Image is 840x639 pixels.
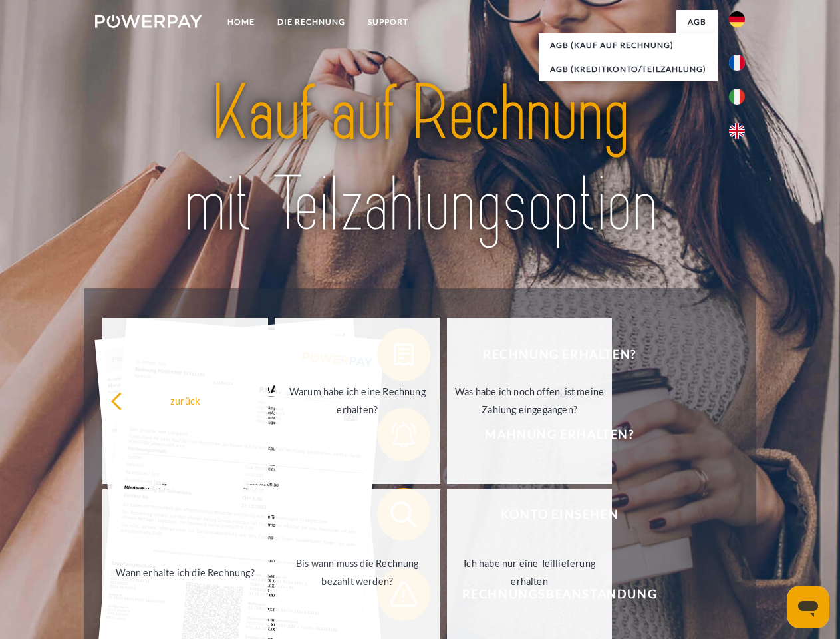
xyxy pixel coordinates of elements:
[283,383,432,419] div: Warum habe ich eine Rechnung erhalten?
[356,10,420,34] a: SUPPORT
[729,11,745,27] img: de
[729,89,745,105] img: it
[110,391,260,409] div: zurück
[729,123,745,139] img: en
[266,10,356,34] a: DIE RECHNUNG
[539,33,718,57] a: AGB (Kauf auf Rechnung)
[283,554,432,590] div: Bis wann muss die Rechnung bezahlt werden?
[729,55,745,71] img: fr
[455,554,605,590] div: Ich habe nur eine Teillieferung erhalten
[110,563,260,581] div: Wann erhalte ich die Rechnung?
[95,15,202,28] img: logo-powerpay-white.svg
[455,383,605,419] div: Was habe ich noch offen, ist meine Zahlung eingegangen?
[676,10,718,34] a: agb
[787,586,829,628] iframe: Schaltfläche zum Öffnen des Messaging-Fensters
[539,57,718,81] a: AGB (Kreditkonto/Teilzahlung)
[216,10,266,34] a: Home
[447,318,613,484] a: Was habe ich noch offen, ist meine Zahlung eingegangen?
[127,64,713,255] img: title-powerpay_de.svg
